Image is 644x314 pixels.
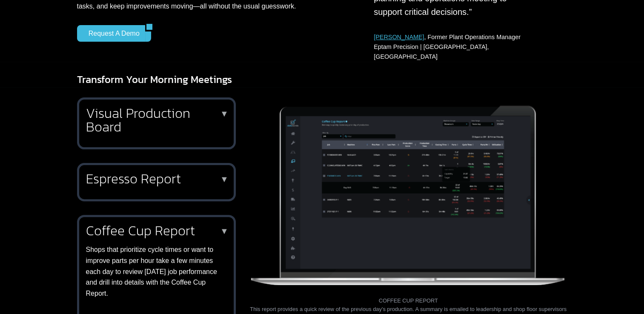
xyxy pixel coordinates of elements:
[220,228,229,234] p: ▼
[86,172,223,186] h2: Espresso Report
[86,224,223,237] h2: Coffee Cup Report
[220,176,229,182] p: ▼
[192,35,230,43] span: Phone number
[374,34,521,60] span: , Former Plant Operations Manager Eptam Precision | [GEOGRAPHIC_DATA], [GEOGRAPHIC_DATA]
[374,34,424,40] a: [PERSON_NAME]
[86,106,223,134] h2: Visual Production Board
[86,244,223,299] p: Shops that prioritize cycle times or want to improve parts per hour take a few minutes each day t...
[116,190,143,196] a: Privacy Policy
[77,72,567,87] h3: Transform Your Morning Meetings
[192,105,224,113] span: State/Region
[601,273,644,314] iframe: Chat Widget
[95,190,108,196] a: Terms
[249,97,567,285] img: Datanomix Production Performance through the Coffee Cup Report
[220,111,229,117] p: ▼
[192,0,219,8] span: Last Name
[77,25,145,41] a: Request a Demo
